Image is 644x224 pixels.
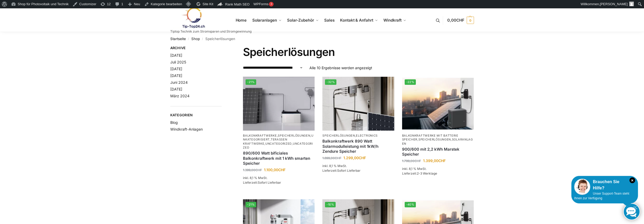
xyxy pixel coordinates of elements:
[278,168,286,172] span: CHF
[574,179,590,195] img: Customer service
[243,138,287,145] a: Terassen Kraftwerke
[170,7,216,28] img: Solaranlagen, Speicheranlagen und Energiesparprodukte
[322,77,394,131] a: -32%Balkonkraftwerk 890 Watt Solarmodulleistung mit 1kW/h Zendure Speicher
[343,156,366,160] bdi: 1.299,00
[170,73,182,78] a: [DATE]
[574,179,635,191] div: Brauchen Sie Hilfe?
[265,142,292,145] a: Uncategorized
[402,77,474,131] img: Balkonkraftwerk mit Marstek Speicher
[170,53,182,57] a: [DATE]
[243,176,315,180] p: inkl. 8,1 % MwSt.
[381,9,409,32] a: Windkraft
[438,158,446,163] span: CHF
[322,134,355,137] a: Speicherlösungen
[447,18,464,23] span: 0,00
[255,168,262,172] span: CHF
[402,171,437,175] span: Lieferzeit:
[225,2,250,6] span: Rank Math SEO
[243,77,315,131] a: -21%ASE 1000 Batteriespeicher
[252,18,277,23] span: Solaranlagen
[222,46,225,52] button: Close filters
[170,87,182,91] a: [DATE]
[338,9,380,32] a: Kontakt & Anfahrt
[340,18,373,23] span: Kontakt & Anfahrt
[170,32,474,46] nav: Breadcrumb
[322,156,341,160] bdi: 1.899,00
[243,65,303,71] select: Shop-Reihenfolge
[200,37,205,41] span: /
[202,2,213,6] span: Site Kit
[417,171,437,175] span: 2-3 Werktage
[264,168,286,172] bdi: 1.100,00
[383,18,402,23] span: Windkraft
[324,18,335,23] span: Sales
[322,9,337,32] a: Sales
[243,151,315,166] a: 890/600 Watt bificiales Balkonkraftwerk mit 1 kWh smarten Speicher
[170,60,186,64] a: Juli 2025
[243,46,474,59] h1: Speicherlösungen
[423,158,446,163] bdi: 1.399,00
[415,159,421,163] span: CHF
[243,134,314,141] a: Unkategorisiert
[243,181,281,184] span: Lieferzeit:
[285,9,321,32] a: Solar-Zubehör
[402,167,474,171] p: inkl. 8,1 % MwSt.
[467,17,474,24] span: 0
[186,37,191,41] span: /
[322,139,394,154] a: Balkonkraftwerk 890 Watt Solarmodulleistung mit 1kW/h Zendure Speicher
[243,168,262,172] bdi: 1.399,00
[402,77,474,131] a: -22%Balkonkraftwerk mit Marstek Speicher
[600,2,628,6] span: [PERSON_NAME]
[170,113,222,118] span: Kategorien
[243,77,315,131] img: ASE 1000 Batteriespeicher
[170,67,182,71] a: [DATE]
[629,177,635,183] i: Schließen
[170,120,178,125] a: Blog
[258,181,281,184] span: Sofort Lieferbar
[250,9,283,32] a: Solaranlagen
[309,65,372,71] p: Alle 10 Ergebnisse werden angezeigt
[170,37,186,41] a: Startseite
[402,134,474,146] p: , ,
[359,156,366,160] span: CHF
[335,156,341,160] span: CHF
[456,18,464,23] span: CHF
[191,37,200,41] a: Shop
[574,192,629,200] span: Unser Support-Team steht Ihnen zur Verfügung
[337,169,361,172] span: Sofort Lieferbar
[447,12,474,28] a: 0,00CHF 0
[243,134,315,150] p: , , , , ,
[356,134,378,137] a: Electronics
[269,2,274,7] div: 3
[322,77,394,131] img: Balkonkraftwerk 890 Watt Solarmodulleistung mit 1kW/h Zendure Speicher
[418,138,451,141] a: Speicherlösungen
[322,169,361,172] span: Lieferzeit:
[402,134,458,141] a: Balkonkraftwerke mit Batterie Speicher
[170,30,252,33] p: Tiptop Technik zum Stromsparen und Stromgewinnung
[243,134,277,137] a: Balkonkraftwerke
[447,8,474,33] nav: Cart contents
[278,134,310,137] a: Speicherlösungen
[402,147,474,157] a: 900/600 mit 2,2 kWh Marstek Speicher
[629,2,634,6] img: Benutzerbild von Rupert Spoddig
[243,142,313,149] a: Uncategorized
[170,46,222,51] span: Archive
[287,18,314,23] span: Solar-Zubehör
[170,127,203,131] a: Windkraft-Anlagen
[402,138,473,145] a: Solaranlagen
[322,134,394,138] p: ,
[322,164,394,168] p: inkl. 8,1 % MwSt.
[170,94,189,98] a: März 2024
[402,159,421,163] bdi: 1.799,00
[170,80,188,85] a: Juni 2024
